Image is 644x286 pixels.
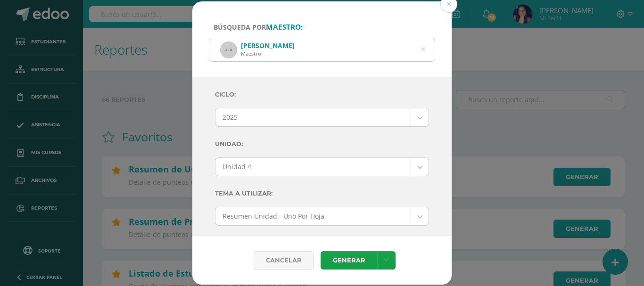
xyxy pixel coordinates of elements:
[214,23,303,32] span: Búsqueda por
[223,108,404,126] span: 2025
[215,85,429,104] label: Ciclo:
[223,158,404,176] span: Unidad 4
[254,251,314,270] div: Cancelar
[209,38,435,61] input: ej. Nicholas Alekzander, etc.
[215,108,429,126] a: 2025
[221,42,236,57] img: 45x45
[215,184,429,203] label: Tema a Utilizar:
[215,158,429,176] a: Unidad 4
[266,22,303,32] strong: maestro:
[321,251,377,270] a: Generar
[241,50,295,57] div: Maestro
[241,41,295,50] div: [PERSON_NAME]
[223,207,404,225] span: Resumen Unidad - Uno Por Hoja
[215,134,429,154] label: Unidad:
[215,207,429,225] a: Resumen Unidad - Uno Por Hoja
